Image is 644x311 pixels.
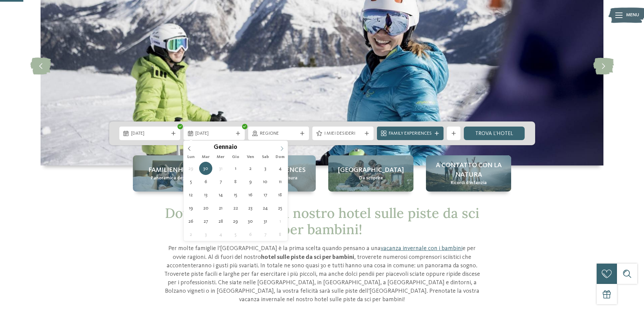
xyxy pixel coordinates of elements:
[237,143,260,151] input: Year
[184,201,197,215] span: Gennaio 19, 2026
[214,215,227,228] span: Gennaio 28, 2026
[151,175,200,182] span: Panoramica degli hotel
[259,215,272,228] span: Gennaio 31, 2026
[133,155,218,192] a: Hotel sulle piste da sci per bambini: divertimento senza confini Familienhotels Panoramica degli ...
[165,204,479,238] span: Dov’è che si va? Nel nostro hotel sulle piste da sci per bambini!
[199,215,212,228] span: Gennaio 27, 2026
[258,155,273,159] span: Sab
[324,130,362,137] span: I miei desideri
[228,155,243,159] span: Gio
[214,175,227,188] span: Gennaio 7, 2026
[148,165,202,175] span: Familienhotels
[451,180,487,186] span: Ricordi d’infanzia
[244,215,257,228] span: Gennaio 30, 2026
[214,162,227,175] span: Dicembre 31, 2025
[214,201,227,215] span: Gennaio 21, 2026
[338,165,404,175] span: [GEOGRAPHIC_DATA]
[184,228,197,241] span: Febbraio 2, 2026
[259,162,272,175] span: Gennaio 3, 2026
[244,201,257,215] span: Gennaio 23, 2026
[229,175,242,188] span: Gennaio 8, 2026
[273,228,287,241] span: Febbraio 8, 2026
[213,155,228,159] span: Mer
[184,155,198,159] span: Lun
[244,188,257,201] span: Gennaio 16, 2026
[199,228,212,241] span: Febbraio 3, 2026
[214,228,227,241] span: Febbraio 4, 2026
[328,155,413,192] a: Hotel sulle piste da sci per bambini: divertimento senza confini [GEOGRAPHIC_DATA] Da scoprire
[261,254,354,260] strong: hotel sulle piste da sci per bambini
[273,162,287,175] span: Gennaio 4, 2026
[464,127,525,140] a: trova l’hotel
[244,175,257,188] span: Gennaio 9, 2026
[426,155,511,192] a: Hotel sulle piste da sci per bambini: divertimento senza confini A contatto con la natura Ricordi...
[214,145,237,151] span: Gennaio
[273,201,287,215] span: Gennaio 25, 2026
[244,228,257,241] span: Febbraio 6, 2026
[162,244,483,304] p: Per molte famiglie l'[GEOGRAPHIC_DATA] è la prima scelta quando pensano a una e per ovvie ragioni...
[259,201,272,215] span: Gennaio 24, 2026
[273,175,287,188] span: Gennaio 11, 2026
[199,175,212,188] span: Gennaio 6, 2026
[229,201,242,215] span: Gennaio 22, 2026
[273,188,287,201] span: Gennaio 18, 2026
[259,188,272,201] span: Gennaio 17, 2026
[259,228,272,241] span: Febbraio 7, 2026
[184,175,197,188] span: Gennaio 5, 2026
[199,201,212,215] span: Gennaio 20, 2026
[199,162,212,175] span: Dicembre 30, 2025
[381,245,462,251] a: vacanza invernale con i bambini
[389,130,432,137] span: Family Experiences
[214,188,227,201] span: Gennaio 14, 2026
[433,161,504,180] span: A contatto con la natura
[184,215,197,228] span: Gennaio 26, 2026
[229,188,242,201] span: Gennaio 15, 2026
[260,130,297,137] span: Regione
[184,162,197,175] span: Dicembre 29, 2025
[195,130,233,137] span: [DATE]
[259,175,272,188] span: Gennaio 10, 2026
[273,155,288,159] span: Dom
[243,155,258,159] span: Ven
[273,215,287,228] span: Febbraio 1, 2026
[199,188,212,201] span: Gennaio 13, 2026
[359,175,383,182] span: Da scoprire
[244,162,257,175] span: Gennaio 2, 2026
[229,162,242,175] span: Gennaio 1, 2026
[198,155,213,159] span: Mar
[131,130,169,137] span: [DATE]
[229,228,242,241] span: Febbraio 5, 2026
[229,215,242,228] span: Gennaio 29, 2026
[184,188,197,201] span: Gennaio 12, 2026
